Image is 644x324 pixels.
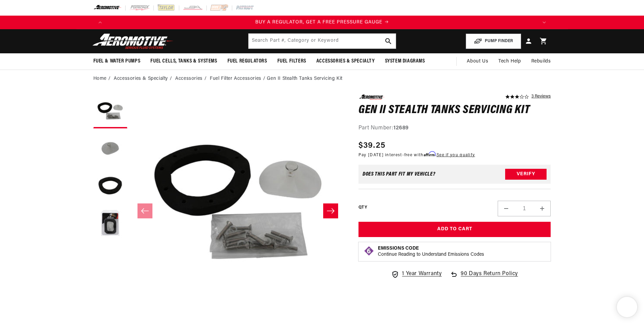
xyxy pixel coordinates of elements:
strong: Emissions Code [378,246,419,251]
span: Fuel & Water Pumps [93,58,141,65]
span: Affirm [424,151,436,157]
li: Accessories & Specialty [114,75,173,83]
strong: 12689 [393,125,409,131]
button: Translation missing: en.sections.announcements.next_announcement [537,16,551,29]
img: Emissions code [364,246,374,256]
a: Accessories [175,75,203,83]
button: Translation missing: en.sections.announcements.previous_announcement [93,16,107,29]
span: Tech Help [498,58,521,65]
li: Gen II Stealth Tanks Servicing Kit [267,75,342,83]
summary: Accessories & Specialty [311,53,380,69]
button: Load image 2 in gallery view [93,132,127,166]
a: See if you qualify - Learn more about Affirm Financing (opens in modal) [437,153,475,157]
button: Emissions CodeContinue Reading to Understand Emissions Codes [378,246,484,258]
span: Accessories & Specialty [316,58,375,65]
span: Fuel Regulators [227,58,267,65]
span: Rebuilds [531,58,551,65]
img: Aeromotive [91,33,176,49]
span: BUY A REGULATOR, GET A FREE PRESSURE GAUGE [255,20,382,25]
p: Pay [DATE] interest-free with . [358,152,475,158]
button: Load image 1 in gallery view [93,94,127,128]
summary: Rebuilds [526,53,556,70]
a: Fuel Filter Accessories [210,75,261,83]
label: QTY [358,205,367,211]
h1: Gen II Stealth Tanks Servicing Kit [358,105,551,116]
summary: Fuel & Water Pumps [88,53,146,69]
a: Home [93,75,107,83]
span: System Diagrams [385,58,425,65]
slideshow-component: Translation missing: en.sections.announcements.announcement_bar [76,16,568,29]
span: Fuel Filters [277,58,306,65]
input: Search by Part Number, Category or Keyword [249,34,396,49]
summary: System Diagrams [380,53,430,69]
span: 90 Days Return Policy [461,270,518,285]
div: Announcement [107,19,537,26]
a: 3 reviews [531,94,551,99]
div: 1 of 4 [107,19,537,26]
button: Slide right [323,203,338,218]
summary: Fuel Cells, Tanks & Systems [145,53,222,69]
a: 1 Year Warranty [391,270,442,278]
a: 90 Days Return Policy [450,270,518,285]
button: search button [381,34,396,49]
nav: breadcrumbs [93,75,551,83]
span: 1 Year Warranty [402,270,442,278]
button: Load image 4 in gallery view [93,206,127,240]
summary: Fuel Filters [272,53,311,69]
a: About Us [462,53,493,70]
span: $39.25 [358,140,386,152]
summary: Fuel Regulators [222,53,272,69]
button: Add to Cart [358,222,551,237]
button: Slide left [137,203,152,218]
summary: Tech Help [493,53,526,70]
p: Continue Reading to Understand Emissions Codes [378,252,484,258]
button: PUMP FINDER [466,34,521,49]
span: About Us [467,59,488,64]
div: Part Number: [358,124,551,133]
div: Does This part fit My vehicle? [363,172,436,177]
button: Verify [505,169,547,180]
button: Load image 3 in gallery view [93,169,127,203]
span: Fuel Cells, Tanks & Systems [150,58,217,65]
